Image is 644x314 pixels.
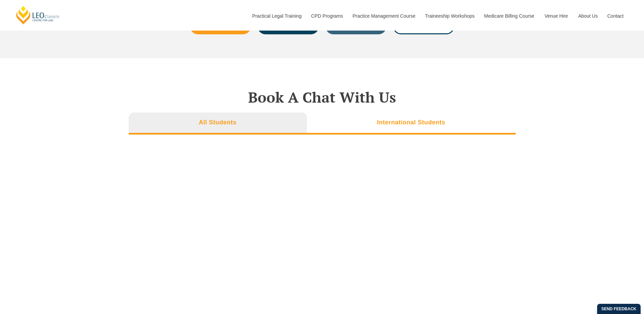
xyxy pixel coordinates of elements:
[306,1,347,31] a: CPD Programs
[602,1,629,31] a: Contact
[129,89,516,106] h2: Book A Chat With Us
[247,1,306,31] a: Practical Legal Training
[199,119,236,126] h3: All Students
[377,119,445,126] h3: International Students
[15,5,60,25] a: [PERSON_NAME] Centre for Law
[348,1,420,31] a: Practice Management Course
[479,1,539,31] a: Medicare Billing Course
[539,1,573,31] a: Venue Hire
[573,1,602,31] a: About Us
[420,1,479,31] a: Traineeship Workshops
